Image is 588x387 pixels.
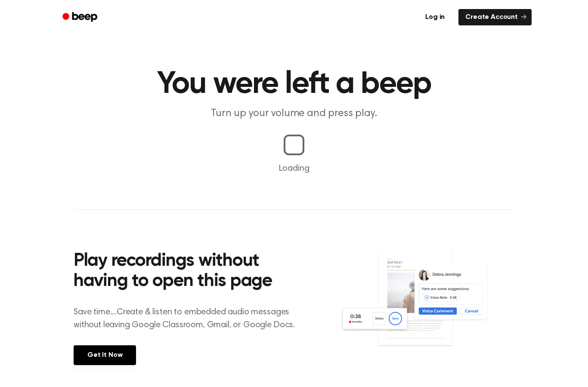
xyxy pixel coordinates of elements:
[129,107,459,121] p: Turn up your volume and press play.
[74,345,136,365] a: Get It Now
[74,251,306,292] h2: Play recordings without having to open this page
[458,9,532,25] a: Create Account
[74,306,306,332] p: Save time....Create & listen to embedded audio messages without leaving Google Classroom, Gmail, ...
[417,7,453,27] a: Log in
[56,9,105,26] a: Beep
[340,249,514,364] img: Voice Comments on Docs and Recording Widget
[74,69,514,100] h1: You were left a beep
[10,162,578,175] p: Loading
